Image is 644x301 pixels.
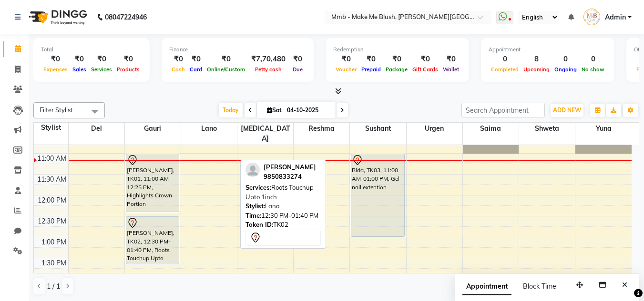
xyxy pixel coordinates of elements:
[219,103,243,117] span: Today
[519,123,575,135] span: Shweta
[333,46,461,54] div: Redemption
[34,123,68,133] div: Stylist
[605,12,626,22] span: Admin
[333,54,359,65] div: ₹0
[114,66,142,73] span: Products
[40,258,68,268] div: 1:30 PM
[410,66,440,73] span: Gift Cards
[294,123,349,135] span: Reshma
[126,217,179,264] div: [PERSON_NAME], TK02, 12:30 PM-01:40 PM, Roots Touchup Upto 1inch
[253,66,284,73] span: Petty cash
[410,54,440,65] div: ₹0
[579,54,607,65] div: 0
[523,282,556,291] span: Block Time
[187,54,204,65] div: ₹0
[47,282,60,291] span: 1 / 1
[359,54,383,65] div: ₹0
[462,278,511,295] span: Appointment
[36,195,68,205] div: 12:00 PM
[245,184,314,201] span: Roots Touchup Upto 1inch
[40,106,73,114] span: Filter Stylist
[552,54,579,65] div: 0
[41,66,70,73] span: Expenses
[35,175,68,184] div: 11:30 AM
[24,4,90,30] img: logo
[89,54,114,65] div: ₹0
[204,54,247,65] div: ₹0
[521,66,552,73] span: Upcoming
[89,66,114,73] span: Services
[264,172,316,182] div: 9850833274
[289,54,306,65] div: ₹0
[245,212,261,219] span: Time:
[440,66,461,73] span: Wallet
[553,107,581,114] span: ADD NEW
[383,54,410,65] div: ₹0
[70,66,89,73] span: Sales
[247,54,289,65] div: ₹7,70,480
[245,163,260,177] img: profile
[169,46,306,54] div: Finance
[245,184,271,191] span: Services:
[114,54,142,65] div: ₹0
[284,103,332,117] input: 2025-10-04
[187,66,204,73] span: Card
[126,154,179,212] div: [PERSON_NAME], TK01, 11:00 AM-12:25 PM, Highlights Crown Portion
[105,4,147,30] b: 08047224946
[169,66,187,73] span: Cash
[551,104,583,117] button: ADD NEW
[70,54,89,65] div: ₹0
[350,123,406,135] span: Sushant
[245,211,321,221] div: 12:30 PM-01:40 PM
[41,54,70,65] div: ₹0
[618,278,632,292] button: Close
[237,123,293,145] span: [MEDICAL_DATA]
[383,66,410,73] span: Package
[245,202,265,210] span: Stylist:
[461,103,545,117] input: Search Appointment
[463,123,519,135] span: Saima
[552,66,579,73] span: Ongoing
[440,54,461,65] div: ₹0
[204,66,247,73] span: Online/Custom
[489,66,521,73] span: Completed
[36,216,68,226] div: 12:30 PM
[264,163,316,171] span: [PERSON_NAME]
[407,123,462,135] span: Urgen
[245,221,273,228] span: Token ID:
[359,66,383,73] span: Prepaid
[245,202,321,211] div: Lano
[489,46,607,54] div: Appointment
[245,220,321,230] div: TK02
[333,66,359,73] span: Voucher
[579,66,607,73] span: No show
[41,46,142,54] div: Total
[351,154,404,236] div: Rida, TK03, 11:00 AM-01:00 PM, Gel nail extention
[265,107,284,114] span: Sat
[181,123,237,135] span: Lano
[290,66,305,73] span: Due
[169,54,187,65] div: ₹0
[575,123,632,135] span: Yuna
[489,54,521,65] div: 0
[583,9,600,25] img: Admin
[40,237,68,247] div: 1:00 PM
[69,123,124,135] span: Del
[35,154,68,164] div: 11:00 AM
[125,123,181,135] span: Gauri
[521,54,552,65] div: 8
